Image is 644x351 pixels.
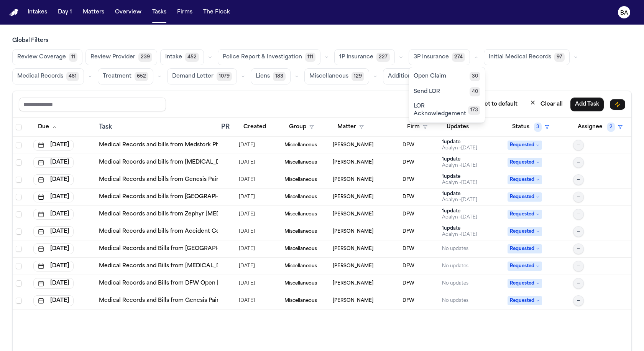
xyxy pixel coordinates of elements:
button: Tasks [149,5,169,19]
button: Initial Medical Records97 [484,49,570,65]
button: [DATE] [33,295,74,306]
img: Finch Logo [9,9,18,16]
span: 97 [554,53,565,62]
span: 183 [273,72,286,81]
button: Demand Letter1079 [167,68,237,84]
span: Miscellaneous [309,73,348,80]
span: 481 [66,72,79,81]
span: LOR Acknowledgement [414,103,468,118]
span: 1P Insurance [339,53,373,61]
button: Matters [80,5,107,19]
span: 274 [452,53,465,62]
button: Intakes [25,5,50,19]
span: Intake [165,53,182,61]
span: 30 [470,72,480,81]
span: Medical Records [17,73,63,80]
button: Treatment652 [98,68,153,84]
span: 111 [305,53,315,62]
span: 11 [69,53,77,62]
span: Open Claim [414,73,446,80]
button: Medical Records481 [12,68,84,84]
span: 227 [376,53,390,62]
button: Liens183 [251,68,291,84]
button: Send LOR40 [409,84,485,99]
span: Review Provider [90,53,135,61]
button: Review Provider239 [85,49,157,65]
a: Home [9,9,18,16]
span: Police Report & Investigation [223,53,302,61]
span: Liens [256,73,270,80]
button: Immediate Task [610,99,625,110]
span: 1079 [217,72,232,81]
span: 652 [135,72,148,81]
span: Send LOR [414,88,440,96]
button: Add Task [570,98,604,111]
button: Clear all [525,97,567,111]
button: Miscellaneous129 [304,68,369,84]
button: Open Claim30 [409,69,485,84]
button: Reset to default [459,97,522,111]
span: 3P Insurance [414,53,449,61]
span: 129 [352,72,364,81]
span: 173 [468,106,480,115]
button: Day 1 [55,5,75,19]
button: The Flock [200,5,233,19]
button: 1P Insurance227 [334,49,395,65]
button: Police Report & Investigation111 [218,49,320,65]
span: Initial Medical Records [489,53,551,61]
button: Review Coverage11 [12,49,82,65]
span: Demand Letter [172,73,214,80]
span: Review Coverage [17,53,66,61]
span: 40 [470,87,480,96]
h3: Global Filters [12,37,632,45]
span: 239 [138,53,152,62]
button: Firms [174,5,195,19]
button: Additional Insurance0 [383,68,460,84]
span: Treatment [103,73,131,80]
button: Overview [112,5,145,19]
span: Additional Insurance [388,73,444,80]
button: LOR Acknowledgement173 [409,99,485,121]
button: Intake452 [160,49,204,65]
span: 452 [185,53,199,62]
button: 3P Insurance274 [409,49,470,65]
